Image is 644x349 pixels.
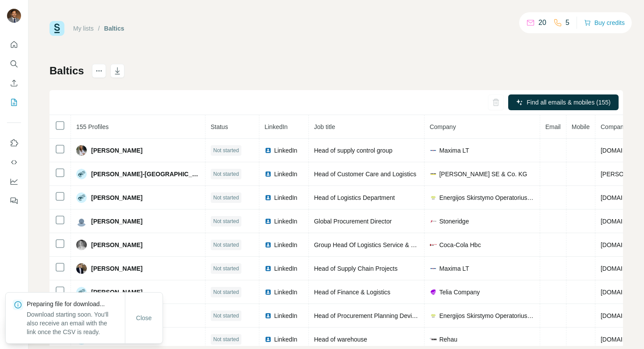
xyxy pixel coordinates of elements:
li: / [98,24,100,33]
img: company-logo [430,265,437,272]
img: Avatar [76,145,87,156]
span: [PERSON_NAME] [91,217,142,226]
img: company-logo [430,218,437,225]
img: company-logo [430,241,437,248]
img: Avatar [76,287,87,297]
span: LinkedIn [274,193,297,202]
span: Global Procurement Director [314,218,392,225]
span: Group Head Of Logistics Service & RTM [314,241,424,248]
span: [PERSON_NAME] [91,241,142,249]
span: Rehau [439,335,457,344]
button: Enrich CSV [7,75,21,91]
button: Feedback [7,193,21,209]
span: Close [136,314,152,322]
span: [PERSON_NAME] [91,193,142,202]
button: Use Surfe API [7,154,21,170]
span: LinkedIn [274,264,297,273]
span: LinkedIn [274,311,297,320]
a: My lists [73,25,94,32]
span: Not started [213,312,239,320]
span: Find all emails & mobiles (155) [527,98,610,107]
img: LinkedIn logo [265,265,272,272]
p: 5 [566,17,570,28]
span: Energijos Skirstymo Operatorius AB (ESO) [439,311,534,320]
img: company-logo [430,194,437,201]
span: [PERSON_NAME] [91,146,142,155]
img: LinkedIn logo [265,171,272,178]
button: Search [7,56,21,72]
button: My lists [7,94,21,110]
img: LinkedIn logo [265,147,272,154]
span: Email [545,123,561,130]
span: Maxima LT [439,146,469,155]
img: Avatar [76,240,87,250]
img: LinkedIn logo [265,218,272,225]
img: LinkedIn logo [265,289,272,296]
span: Not started [213,241,239,249]
img: company-logo [430,147,437,154]
img: Avatar [76,263,87,274]
img: Avatar [7,9,21,23]
span: Job title [314,123,335,130]
p: Download starting soon. You'll also receive an email with the link once the CSV is ready. [27,310,125,336]
button: Use Surfe on LinkedIn [7,135,21,151]
span: Status [211,123,228,130]
span: Telia Company [439,288,480,297]
span: LinkedIn [274,241,297,249]
span: 155 Profiles [76,123,109,130]
span: Head of Supply Chain Projects [314,265,398,272]
span: LinkedIn [265,123,288,130]
span: [PERSON_NAME] [91,264,142,273]
span: [PERSON_NAME] [91,288,142,297]
p: Preparing file for download... [27,300,125,308]
span: Coca-Cola Hbc [439,241,481,249]
span: Head of Customer Care and Logistics [314,171,416,178]
h1: Baltics [50,64,84,78]
span: Maxima LT [439,264,469,273]
img: company-logo [430,171,437,178]
span: Not started [213,194,239,202]
span: Stoneridge [439,217,469,226]
img: Avatar [76,169,87,179]
span: [PERSON_NAME] SE & Co. KG [439,170,527,178]
span: LinkedIn [274,288,297,297]
span: Head of warehouse [314,336,367,343]
button: Quick start [7,37,21,52]
button: Close [130,310,158,326]
span: LinkedIn [274,217,297,226]
img: company-logo [430,336,437,343]
span: Not started [213,265,239,272]
div: Baltics [104,24,124,33]
span: Not started [213,217,239,225]
span: Head of supply control group [314,147,393,154]
span: Mobile [572,123,590,130]
span: Not started [213,288,239,296]
span: [PERSON_NAME]-[GEOGRAPHIC_DATA] [91,170,200,178]
span: Company [430,123,456,130]
img: Surfe Logo [50,21,64,36]
img: LinkedIn logo [265,241,272,248]
img: Avatar [76,216,87,227]
span: Head of Procurement Planning Devision [314,312,423,319]
span: Energijos Skirstymo Operatorius AB (ESO) [439,193,534,202]
img: Avatar [76,192,87,203]
button: Find all emails & mobiles (155) [508,94,619,110]
button: actions [92,64,106,78]
span: Not started [213,335,239,343]
img: LinkedIn logo [265,336,272,343]
button: Buy credits [584,17,625,29]
span: LinkedIn [274,146,297,155]
p: 20 [538,17,546,28]
span: Not started [213,170,239,178]
span: LinkedIn [274,335,297,344]
span: Not started [213,147,239,154]
span: Head of Finance & Logistics [314,289,390,296]
img: LinkedIn logo [265,312,272,319]
button: Dashboard [7,174,21,189]
img: company-logo [430,289,437,296]
span: Head of Logistics Department [314,194,395,201]
span: LinkedIn [274,170,297,178]
img: company-logo [430,312,437,319]
img: LinkedIn logo [265,194,272,201]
